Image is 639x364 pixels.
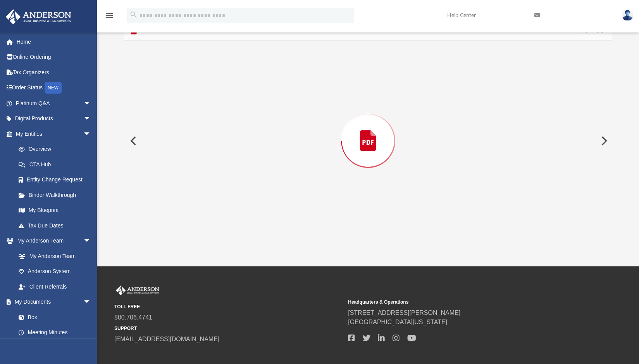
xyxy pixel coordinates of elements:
a: Online Ordering [5,50,103,65]
a: Platinum Q&Aarrow_drop_down [5,96,103,111]
i: menu [105,11,114,20]
a: menu [105,15,114,20]
a: Tax Organizers [5,65,103,80]
div: NEW [45,82,62,94]
a: 800.706.4741 [114,314,152,321]
a: Binder Walkthrough [11,187,103,203]
a: Overview [11,142,103,157]
img: User Pic [622,10,633,21]
a: My Anderson Teamarrow_drop_down [5,233,99,249]
a: [GEOGRAPHIC_DATA][US_STATE] [348,319,447,325]
small: TOLL FREE [114,303,343,310]
button: Previous File [124,130,141,152]
a: CTA Hub [11,157,103,172]
a: Client Referrals [11,279,99,294]
small: Headquarters & Operations [348,299,576,306]
a: [STREET_ADDRESS][PERSON_NAME] [348,309,460,316]
span: arrow_drop_down [83,111,99,127]
a: Digital Productsarrow_drop_down [5,111,103,126]
button: Next File [595,130,612,152]
a: Anderson System [11,264,99,279]
a: Box [11,309,95,325]
span: arrow_drop_down [83,126,99,142]
i: search [129,10,138,19]
a: Tax Due Dates [11,218,103,233]
a: [EMAIL_ADDRESS][DOMAIN_NAME] [114,336,219,342]
span: arrow_drop_down [83,96,99,111]
a: Order StatusNEW [5,80,103,96]
a: Entity Change Request [11,172,103,188]
small: SUPPORT [114,325,343,332]
a: Meeting Minutes [11,325,99,340]
span: arrow_drop_down [83,294,99,310]
img: Anderson Advisors Platinum Portal [114,285,161,296]
a: My Anderson Team [11,248,95,264]
a: My Blueprint [11,203,99,218]
a: My Entitiesarrow_drop_down [5,126,103,142]
a: Home [5,34,103,50]
a: My Documentsarrow_drop_down [5,294,99,310]
span: arrow_drop_down [83,233,99,249]
img: Anderson Advisors Platinum Portal [3,9,74,24]
div: Preview [124,21,612,241]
